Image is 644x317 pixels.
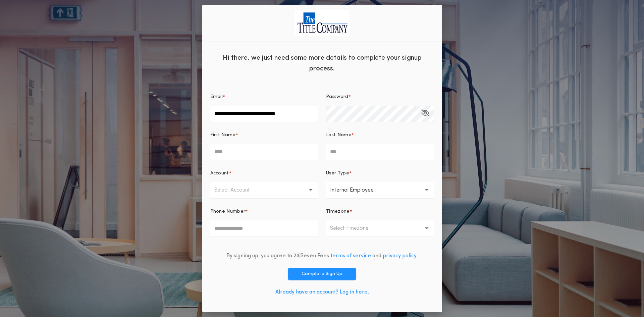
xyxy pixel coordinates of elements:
p: Last Name [326,132,352,139]
button: Internal Employee [326,182,434,198]
p: Timezone [326,208,350,215]
input: Password* [326,106,434,122]
input: Last Name* [326,144,434,160]
a: Already have an account? Log in here. [275,289,369,295]
p: Account [210,170,229,177]
a: privacy policy. [383,253,418,259]
button: Select Account [210,182,318,198]
p: Select timezone [330,224,379,232]
p: Password [326,94,348,100]
p: Select Account [214,186,261,194]
button: Select timezone [326,220,434,236]
input: Email* [210,106,318,122]
p: Phone Number [210,208,246,215]
button: Complete Sign Up [288,268,356,280]
button: Password* [421,106,429,122]
div: By signing up, you agree to 24|Seven Fees and [226,252,418,260]
div: Hi there, we just need some more details to complete your signup process. [202,47,442,77]
p: First Name [210,132,236,139]
input: Phone Number* [210,220,318,236]
input: First Name* [210,144,318,160]
a: terms of service [330,253,371,259]
p: Internal Employee [330,186,384,194]
p: Email [210,94,223,100]
p: User Type [326,170,349,177]
img: logo [294,10,350,36]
